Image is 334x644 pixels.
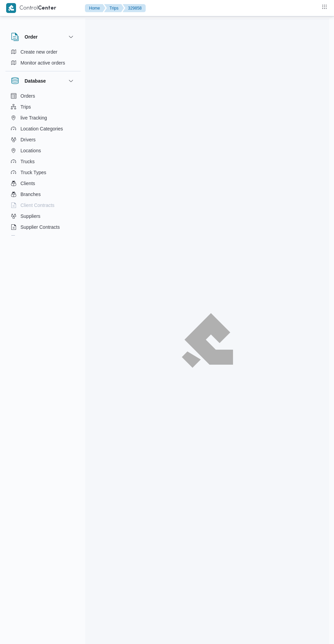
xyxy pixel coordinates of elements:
span: Trips [20,103,31,111]
button: Orders [8,90,78,101]
button: Client Contracts [8,200,78,211]
span: Create new order [20,48,57,56]
button: Database [11,77,75,85]
button: Home [85,4,105,12]
img: X8yXhbKr1z7QwAAAABJRU5ErkJggg== [6,3,16,13]
button: live Tracking [8,112,78,123]
span: Supplier Contracts [20,223,60,231]
span: Drivers [20,136,35,144]
span: Trucks [20,157,34,166]
button: Location Categories [8,123,78,134]
span: Orders [20,92,35,100]
span: Location Categories [20,125,63,133]
button: Branches [8,189,78,200]
span: live Tracking [20,114,47,122]
div: Order [5,46,81,71]
span: Locations [20,146,41,155]
div: Database [5,90,81,238]
span: Suppliers [20,212,40,220]
button: Trips [8,101,78,112]
button: Clients [8,178,78,189]
button: Supplier Contracts [8,222,78,233]
button: Devices [8,233,78,243]
button: Truck Types [8,167,78,178]
button: Suppliers [8,211,78,222]
span: Truck Types [20,168,46,177]
button: Create new order [8,46,78,57]
span: Client Contracts [20,201,55,209]
h3: Database [25,77,46,85]
button: Locations [8,145,78,156]
button: Monitor active orders [8,57,78,68]
span: Devices [20,234,38,242]
span: Branches [20,190,41,198]
button: Order [11,33,75,41]
button: 329858 [122,4,146,12]
button: Trucks [8,156,78,167]
span: Monitor active orders [20,59,65,67]
h3: Order [25,33,38,41]
button: Drivers [8,134,78,145]
b: Center [38,6,56,11]
button: Trips [104,4,124,12]
img: ILLA Logo [186,317,229,364]
span: Clients [20,179,35,187]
